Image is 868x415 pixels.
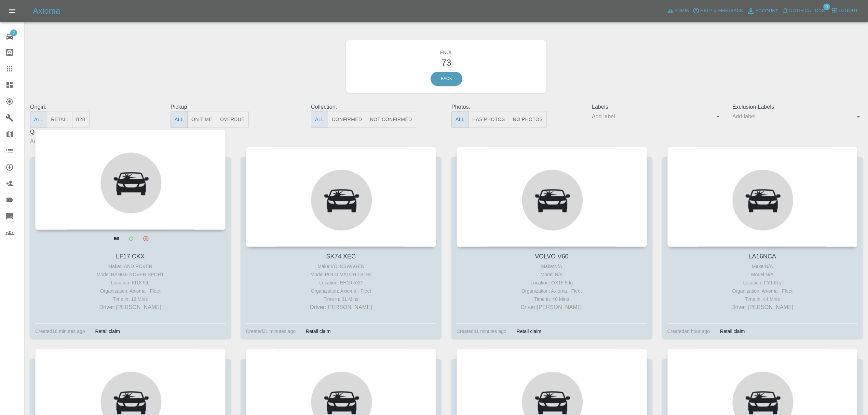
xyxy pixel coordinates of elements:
div: Make: N/A [669,262,856,270]
div: Created 16 minutes ago [35,327,85,335]
button: Logout [829,5,860,16]
button: Retail [47,111,72,128]
p: Labels: [592,103,722,111]
div: Location: FY1 6Ly [669,279,856,287]
span: Notifications [789,7,825,15]
a: View [109,231,123,245]
div: Model: POLO MATCH TSI 95 [248,270,435,279]
p: Origin: [30,103,160,111]
button: All [30,111,47,128]
button: Archive [139,231,153,245]
p: Pickup: [171,103,301,111]
input: Add quoter [30,136,150,147]
input: Add label [732,111,852,122]
div: Organization: Axioma - Fleet [458,287,645,295]
div: Location: OX15 5dg [458,279,645,287]
h5: Axioma [33,5,60,16]
button: All [451,111,469,128]
button: Notifications [780,5,827,16]
button: Open drawer [4,3,21,19]
div: Time in: 16 Mins [37,295,224,303]
div: Organization: Axioma - Fleet [37,287,224,295]
div: Make: N/A [458,262,645,270]
button: Open [713,112,723,121]
button: All [311,111,328,128]
div: Model: N/A [669,270,856,279]
p: Photos: [451,103,582,111]
span: Logout [839,7,858,15]
p: Driver: [PERSON_NAME] [669,303,856,311]
div: Retail claim [715,327,750,335]
button: No Photos [509,111,547,128]
p: Quoters: [30,128,160,136]
div: Time in: 31 Mins [248,295,435,303]
div: Model: N/A [458,270,645,279]
span: Help & Feedback [700,7,743,15]
button: On Time [187,111,216,128]
a: VOLVO V60 [535,253,569,260]
span: 9 [823,3,830,10]
span: Admin [675,7,690,15]
button: Has Photos [468,111,509,128]
span: Account [756,7,778,15]
p: Driver: [PERSON_NAME] [458,303,645,311]
div: Make: LAND ROVER [37,262,224,270]
h6: FNOL [351,45,542,56]
div: Time in: 44 Mins [669,295,856,303]
a: Account [745,5,780,16]
a: Modify [124,231,138,245]
a: LF17 CKX [116,253,145,260]
div: Location: Kt18 5tb [37,279,224,287]
button: Confirmed [328,111,366,128]
div: Organization: Axioma - Fleet [248,287,435,295]
div: Location: EH10 5XD [248,279,435,287]
div: Created 41 minutes ago [457,327,506,335]
h3: 73 [351,56,542,69]
div: Organization: Axioma - Fleet [669,287,856,295]
div: Retail claim [512,327,546,335]
div: Retail claim [90,327,125,335]
button: B2B [72,111,90,128]
div: Model: RANGE ROVER SPORT [37,270,224,279]
p: Driver: [PERSON_NAME] [248,303,435,311]
div: Time in: 40 Mins [458,295,645,303]
p: Driver: [PERSON_NAME] [37,303,224,311]
p: Exclusion Labels: [732,103,863,111]
div: Created an hour ago [667,327,710,335]
div: Retail claim [301,327,336,335]
button: Open [854,112,863,121]
a: LA16NCA [748,253,776,260]
button: All [171,111,188,128]
button: Help & Feedback [691,5,745,16]
button: Overdue [216,111,249,128]
div: Created 31 minutes ago [246,327,296,335]
p: Collection: [311,103,441,111]
input: Add label [592,111,712,122]
a: Admin [665,5,691,16]
button: Not Confirmed [366,111,416,128]
span: 2 [10,29,17,36]
a: Back [431,72,462,86]
a: SK74 XEC [326,253,356,260]
div: Make: VOLKSWAGEN [248,262,435,270]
